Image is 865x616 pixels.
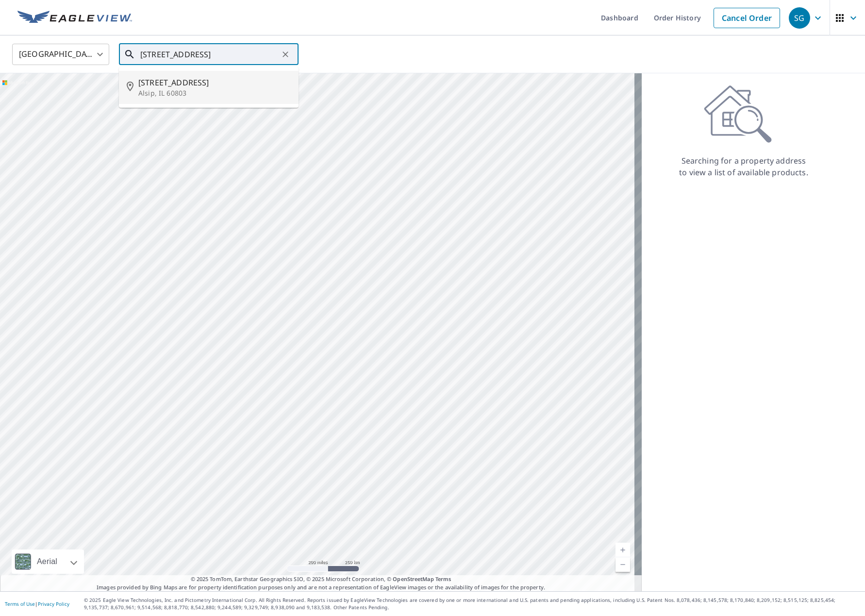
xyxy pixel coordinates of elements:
div: [GEOGRAPHIC_DATA] [12,41,109,68]
a: Terms of Use [5,600,35,607]
a: Cancel Order [714,8,780,28]
img: EV Logo [17,11,132,25]
p: Alsip, IL 60803 [138,88,291,98]
span: © 2025 TomTom, Earthstar Geographics SIO, © 2025 Microsoft Corporation, © [191,575,451,583]
button: Clear [279,48,292,61]
a: Terms [435,575,451,583]
div: SG [789,7,810,29]
p: Searching for a property address to view a list of available products. [679,155,809,178]
input: Search by address or latitude-longitude [140,41,279,68]
a: Current Level 5, Zoom In [615,543,630,557]
a: OpenStreetMap [393,575,433,583]
p: © 2025 Eagle View Technologies, Inc. and Pictometry International Corp. All Rights Reserved. Repo... [84,597,860,611]
div: Aerial [34,549,60,574]
p: | [5,601,69,607]
a: Current Level 5, Zoom Out [615,557,630,572]
span: [STREET_ADDRESS] [138,77,291,88]
a: Privacy Policy [38,600,69,607]
div: Aerial [12,549,84,574]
